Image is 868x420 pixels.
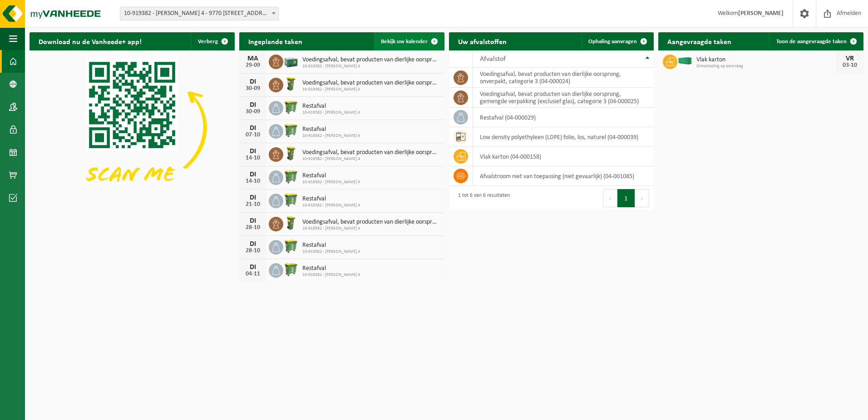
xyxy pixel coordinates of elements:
[302,64,440,69] span: 10-919382 - [PERSON_NAME] 4
[244,271,262,277] div: 04-11
[244,78,262,85] div: DI
[480,55,506,63] span: Afvalstof
[30,32,151,50] h2: Download nu de Vanheede+ app!
[302,133,360,139] span: 10-919382 - [PERSON_NAME] 4
[302,103,360,110] span: Restafval
[244,62,262,69] div: 29-09
[283,76,299,92] img: WB-0060-HPE-GN-50
[302,126,360,133] span: Restafval
[244,264,262,271] div: DI
[677,57,693,65] img: HK-XC-40-GN-00
[658,32,740,50] h2: Aangevraagde taken
[30,50,235,205] img: Download de VHEPlus App
[603,189,617,207] button: Previous
[454,188,510,208] div: 1 tot 6 van 6 resultaten
[302,172,360,180] span: Restafval
[283,146,299,161] img: WB-0060-HPE-GN-50
[244,248,262,254] div: 28-10
[302,156,440,162] span: 10-919382 - [PERSON_NAME] 4
[381,39,428,45] span: Bekijk uw kalender
[239,32,311,50] h2: Ingeplande taken
[198,39,218,45] span: Verberg
[635,189,649,207] button: Next
[302,272,360,278] span: 10-919382 - [PERSON_NAME] 4
[473,147,654,166] td: vlak karton (04-000158)
[588,39,637,45] span: Ophaling aanvragen
[302,56,440,64] span: Voedingsafval, bevat producten van dierlijke oorsprong, gemengde verpakking (exc...
[244,178,262,185] div: 14-10
[244,240,262,248] div: DI
[738,10,784,17] strong: [PERSON_NAME]
[617,189,635,207] button: 1
[191,32,234,50] button: Verberg
[841,55,859,62] div: VR
[302,149,440,156] span: Voedingsafval, bevat producten van dierlijke oorsprong, onverpakt, categorie 3
[696,64,836,69] span: Omwisseling op aanvraag
[473,166,654,186] td: afvalstroom niet van toepassing (niet gevaarlijk) (04-001085)
[244,155,262,161] div: 14-10
[302,110,360,115] span: 10-919382 - [PERSON_NAME] 4
[302,80,440,87] span: Voedingsafval, bevat producten van dierlijke oorsprong, onverpakt, categorie 3
[302,242,360,249] span: Restafval
[302,249,360,255] span: 10-919382 - [PERSON_NAME] 4
[769,32,863,50] a: Toon de aangevraagde taken
[374,32,444,50] a: Bekijk uw kalender
[244,109,262,115] div: 30-09
[120,7,278,20] span: 10-919382 - DEMATRA PRYK 4 - 9770 KRUISEM, SOUVERAINESTRAAT 27
[283,53,299,69] img: PB-LB-0680-HPE-GN-01
[244,225,262,231] div: 28-10
[302,195,360,203] span: Restafval
[302,87,440,92] span: 10-919382 - [PERSON_NAME] 4
[473,108,654,127] td: restafval (04-000029)
[302,203,360,208] span: 10-919382 - [PERSON_NAME] 4
[244,125,262,132] div: DI
[244,171,262,178] div: DI
[302,180,360,185] span: 10-919382 - [PERSON_NAME] 4
[244,194,262,201] div: DI
[473,88,654,108] td: voedingsafval, bevat producten van dierlijke oorsprong, gemengde verpakking (exclusief glas), cat...
[244,217,262,225] div: DI
[283,192,299,208] img: WB-0770-HPE-GN-50
[244,148,262,155] div: DI
[581,32,653,50] a: Ophaling aanvragen
[244,55,262,62] div: MA
[841,62,859,69] div: 03-10
[696,56,836,64] span: Vlak karton
[283,239,299,254] img: WB-0770-HPE-GN-50
[244,132,262,138] div: 07-10
[302,265,360,272] span: Restafval
[244,101,262,109] div: DI
[283,215,299,231] img: WB-0060-HPE-GN-50
[283,123,299,138] img: WB-0770-HPE-GN-50
[283,262,299,277] img: WB-0770-HPE-GN-50
[473,127,654,147] td: low density polyethyleen (LDPE) folie, los, naturel (04-000039)
[244,201,262,208] div: 21-10
[283,100,299,115] img: WB-0770-HPE-GN-50
[449,32,516,50] h2: Uw afvalstoffen
[776,39,847,45] span: Toon de aangevraagde taken
[244,85,262,92] div: 30-09
[302,219,440,226] span: Voedingsafval, bevat producten van dierlijke oorsprong, onverpakt, categorie 3
[283,169,299,185] img: WB-0770-HPE-GN-50
[473,68,654,88] td: voedingsafval, bevat producten van dierlijke oorsprong, onverpakt, categorie 3 (04-000024)
[120,7,279,20] span: 10-919382 - DEMATRA PRYK 4 - 9770 KRUISEM, SOUVERAINESTRAAT 27
[302,226,440,231] span: 10-919382 - [PERSON_NAME] 4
